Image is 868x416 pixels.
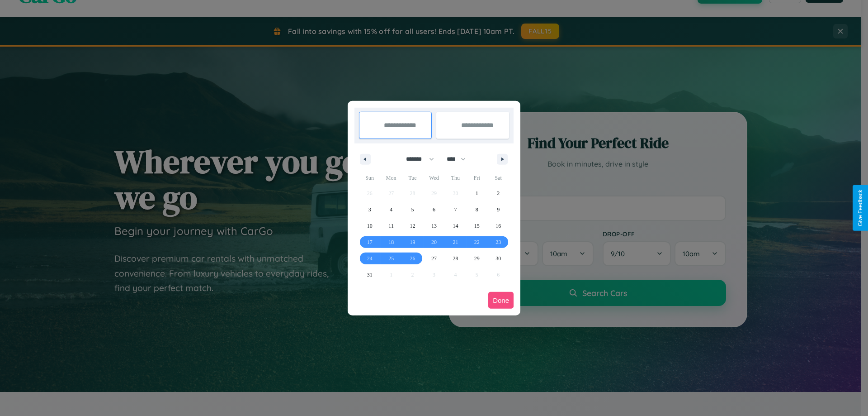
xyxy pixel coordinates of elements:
[423,234,444,250] button: 20
[445,201,466,218] button: 7
[474,234,480,250] span: 22
[488,185,509,201] button: 2
[402,234,423,250] button: 19
[453,234,458,250] span: 21
[390,201,392,218] span: 4
[497,201,500,218] span: 9
[367,218,373,234] span: 10
[380,171,401,185] span: Mon
[497,185,500,201] span: 2
[466,171,487,185] span: Fri
[423,171,444,185] span: Wed
[445,234,466,250] button: 21
[402,250,423,267] button: 26
[488,171,509,185] span: Sat
[453,250,458,267] span: 28
[359,234,380,250] button: 17
[380,218,401,234] button: 11
[388,250,394,267] span: 25
[359,201,380,218] button: 3
[380,250,401,267] button: 25
[476,201,478,218] span: 8
[495,234,501,250] span: 23
[402,201,423,218] button: 5
[359,218,380,234] button: 10
[445,171,466,185] span: Thu
[423,201,444,218] button: 6
[445,250,466,267] button: 28
[488,292,514,309] button: Done
[476,185,478,201] span: 1
[380,234,401,250] button: 18
[410,234,415,250] span: 19
[402,218,423,234] button: 12
[454,201,457,218] span: 7
[433,201,435,218] span: 6
[488,201,509,218] button: 9
[402,171,423,185] span: Tue
[466,218,487,234] button: 15
[466,201,487,218] button: 8
[466,250,487,267] button: 29
[410,250,415,267] span: 26
[368,201,371,218] span: 3
[466,234,487,250] button: 22
[495,218,501,234] span: 16
[453,218,458,234] span: 14
[423,218,444,234] button: 13
[367,234,373,250] span: 17
[474,218,480,234] span: 15
[488,250,509,267] button: 30
[495,250,501,267] span: 30
[367,267,373,283] span: 31
[466,185,487,201] button: 1
[445,218,466,234] button: 14
[431,234,437,250] span: 20
[488,234,509,250] button: 23
[367,250,373,267] span: 24
[431,250,437,267] span: 27
[359,267,380,283] button: 31
[431,218,437,234] span: 13
[410,218,415,234] span: 12
[388,234,394,250] span: 18
[359,250,380,267] button: 24
[474,250,480,267] span: 29
[488,218,509,234] button: 16
[359,171,380,185] span: Sun
[423,250,444,267] button: 27
[388,218,394,234] span: 11
[857,190,863,226] div: Give Feedback
[411,201,414,218] span: 5
[380,201,401,218] button: 4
